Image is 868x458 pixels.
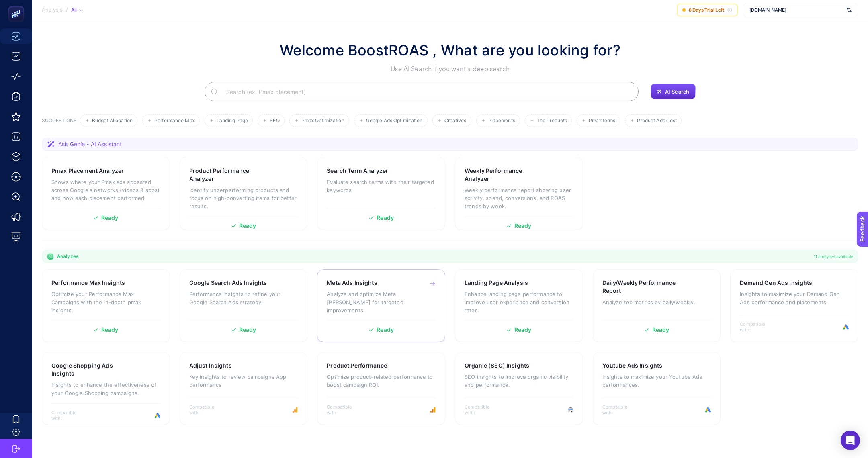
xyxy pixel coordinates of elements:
img: svg%3e [847,6,852,14]
h3: Youtube Ads Insights [602,362,663,370]
span: Ready [377,327,394,333]
p: Use AI Search if you want a deep search [280,64,620,74]
span: Analyzes [57,253,78,260]
span: Ready [239,223,256,229]
h3: Weekly Performance Analyzer [465,167,548,183]
a: Google Shopping Ads InsightsInsights to enhance the effectiveness of your Google Shopping campaig... [42,352,170,425]
span: Placements [488,118,515,124]
span: Top Products [537,118,567,124]
p: Weekly performance report showing user activity, spend, conversions, and ROAS trends by week. [465,186,573,210]
span: Ready [377,215,394,221]
span: Ask Genie - AI Assistant [58,140,122,148]
span: Compatible with: [602,404,639,415]
p: Optimize product-related performance to boost campaign ROI. [327,373,436,389]
input: Search [220,80,632,103]
p: Insights to enhance the effectiveness of your Google Shopping campaigns. [51,381,160,397]
a: Search Term AnalyzerEvaluate search terms with their targeted keywordsReady [317,157,445,230]
span: 8 Days Trial Left [689,7,724,13]
h3: Product Performance Analyzer [189,167,272,183]
span: Compatible with: [327,404,363,415]
span: Ready [652,327,669,333]
h3: Search Term Analyzer [327,167,388,175]
p: Insights to maximize your Youtube Ads performances. [602,373,711,389]
h3: Demand Gen Ads Insights [740,279,812,287]
h3: SUGGESTIONS [42,117,77,127]
button: AI Search [651,84,696,100]
span: Ready [101,327,119,333]
span: Compatible with: [51,410,88,421]
a: Demand Gen Ads InsightsInsights to maximize your Demand Gen Ads performance and placements.Compat... [730,269,858,342]
h3: Daily/Weekly Performance Report [602,279,686,295]
span: Ready [514,223,532,229]
h3: Landing Page Analysis [465,279,528,287]
span: Product Ads Cost [637,118,677,124]
span: Performance Max [154,118,195,124]
span: Compatible with: [465,404,501,415]
a: Performance Max InsightsOptimize your Performance Max Campaigns with the in-depth pmax insights.R... [42,269,170,342]
span: Pmax Optimization [301,118,344,124]
a: Pmax Placement AnalyzerShows where your Pmax ads appeared across Google's networks (videos & apps... [42,157,170,230]
h3: Pmax Placement Analyzer [51,167,124,175]
a: Product Performance AnalyzerIdentify underperforming products and focus on high-converting items ... [180,157,308,230]
h1: Welcome BoostROAS , What are you looking for? [280,39,620,61]
span: Compatible with: [740,321,776,333]
p: Insights to maximize your Demand Gen Ads performance and placements. [740,290,849,306]
a: Youtube Ads InsightsInsights to maximize your Youtube Ads performances.Compatible with: [593,352,721,425]
span: SEO [270,118,279,124]
span: / [66,6,68,13]
h3: Adjust Insights [189,362,232,370]
span: Budget Allocation [92,118,133,124]
p: Performance insights to refine your Google Search Ads strategy. [189,290,298,306]
span: Feedback [5,2,31,9]
span: Ready [514,327,532,333]
a: Organic (SEO) InsightsSEO insights to improve organic visibility and performance.Compatible with: [455,352,583,425]
span: [DOMAIN_NAME] [749,7,843,13]
span: Pmax terms [589,118,615,124]
h3: Google Search Ads Insights [189,279,267,287]
div: Open Intercom Messenger [841,431,860,450]
h3: Meta Ads Insights [327,279,377,287]
span: Ready [101,215,119,221]
a: Product PerformanceOptimize product-related performance to boost campaign ROI.Compatible with: [317,352,445,425]
h3: Google Shopping Ads Insights [51,362,135,378]
p: SEO insights to improve organic visibility and performance. [465,373,573,389]
span: 11 analyzes available [814,253,853,260]
p: Optimize your Performance Max Campaigns with the in-depth pmax insights. [51,290,160,314]
p: Shows where your Pmax ads appeared across Google's networks (videos & apps) and how each placemen... [51,178,160,202]
h3: Product Performance [327,362,387,370]
a: Daily/Weekly Performance ReportAnalyze top metrics by daily/weekly.Ready [593,269,721,342]
a: Weekly Performance AnalyzerWeekly performance report showing user activity, spend, conversions, a... [455,157,583,230]
h3: Performance Max Insights [51,279,125,287]
span: AI Search [665,88,689,95]
span: Compatible with: [189,404,225,415]
p: Analyze and optimize Meta [PERSON_NAME] for targeted improvements. [327,290,436,314]
h3: Organic (SEO) Insights [465,362,529,370]
p: Analyze top metrics by daily/weekly. [602,298,711,306]
a: Adjust InsightsKey insights to review campaigns App performanceCompatible with: [180,352,308,425]
p: Identify underperforming products and focus on high-converting items for better results. [189,186,298,210]
p: Enhance landing page performance to improve user experience and conversion rates. [465,290,573,314]
span: Google Ads Optimization [366,118,423,124]
div: All [71,7,82,13]
span: Analysis [42,7,63,13]
span: Ready [239,327,256,333]
a: Google Search Ads InsightsPerformance insights to refine your Google Search Ads strategy.Ready [180,269,308,342]
a: Landing Page AnalysisEnhance landing page performance to improve user experience and conversion r... [455,269,583,342]
span: Creatives [444,118,467,124]
p: Evaluate search terms with their targeted keywords [327,178,436,194]
span: Landing Page [217,118,248,124]
p: Key insights to review campaigns App performance [189,373,298,389]
a: Meta Ads InsightsAnalyze and optimize Meta [PERSON_NAME] for targeted improvements.Ready [317,269,445,342]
